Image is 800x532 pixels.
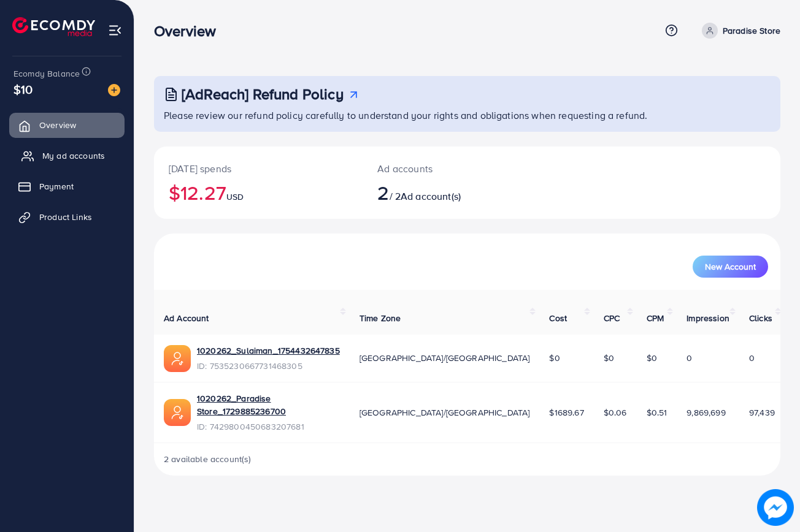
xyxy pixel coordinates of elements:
h3: [AdReach] Refund Policy [182,85,344,103]
span: ID: 7535230667731468305 [197,360,340,372]
span: 97,439 [749,406,775,419]
img: ic-ads-acc.e4c84228.svg [164,345,191,372]
span: Payment [39,180,74,192]
span: Time Zone [360,312,401,324]
span: 0 [687,352,692,364]
span: $10 [13,80,33,98]
h3: Overview [154,22,226,40]
span: 2 available account(s) [164,453,252,465]
span: [GEOGRAPHIC_DATA]/[GEOGRAPHIC_DATA] [360,352,530,364]
span: Product Links [39,211,92,223]
p: [DATE] spends [169,161,348,176]
img: image [757,489,794,526]
img: logo [12,17,95,36]
span: $0 [647,352,657,364]
span: ID: 7429800450683207681 [197,420,340,433]
p: Paradise Store [723,23,780,38]
span: 0 [749,352,755,364]
span: $0.06 [604,406,627,419]
span: My ad accounts [42,150,105,162]
a: 1020262_Paradise Store_1729885236700 [197,392,340,417]
span: CPM [647,312,664,324]
span: 2 [377,178,389,207]
a: My ad accounts [9,143,125,168]
span: [GEOGRAPHIC_DATA]/[GEOGRAPHIC_DATA] [360,406,530,419]
span: $0 [604,352,614,364]
span: CPC [604,312,620,324]
span: $0.51 [647,406,667,419]
span: $1689.67 [549,406,583,419]
a: Payment [9,174,125,199]
a: 1020262_Sulaiman_1754432647835 [197,344,340,357]
button: New Account [693,256,768,278]
span: New Account [705,262,756,271]
a: Product Links [9,205,125,229]
img: menu [108,23,122,37]
p: Ad accounts [377,161,504,176]
span: $0 [549,352,560,364]
span: Overview [39,119,76,131]
h2: $12.27 [169,181,348,204]
a: Paradise Store [697,23,780,39]
span: Clicks [749,312,772,324]
h2: / 2 [377,181,504,204]
span: Ecomdy Balance [13,67,80,80]
span: Impression [687,312,729,324]
span: Ad Account [164,312,209,324]
span: Cost [549,312,567,324]
a: Overview [9,113,125,137]
img: image [108,84,120,96]
span: USD [226,191,244,203]
p: Please review our refund policy carefully to understand your rights and obligations when requesti... [164,108,773,123]
span: Ad account(s) [401,189,461,203]
img: ic-ads-acc.e4c84228.svg [164,399,191,426]
span: 9,869,699 [687,406,725,419]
